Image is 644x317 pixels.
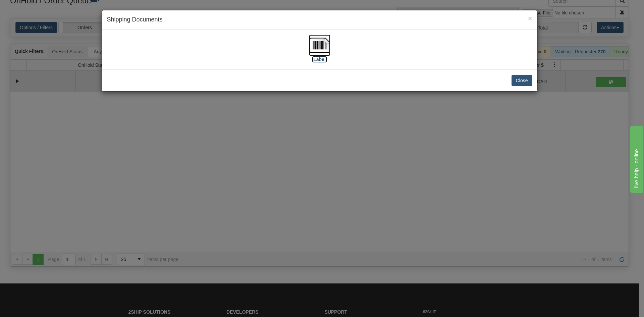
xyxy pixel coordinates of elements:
[309,42,330,62] a: [Label]
[309,35,330,56] img: barcode.jpg
[312,56,327,63] label: [Label]
[5,4,62,12] div: live help - online
[629,124,643,193] iframe: chat widget
[107,15,532,24] h4: Shipping Documents
[528,15,532,22] button: Close
[528,14,532,22] span: ×
[512,75,532,86] button: Close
